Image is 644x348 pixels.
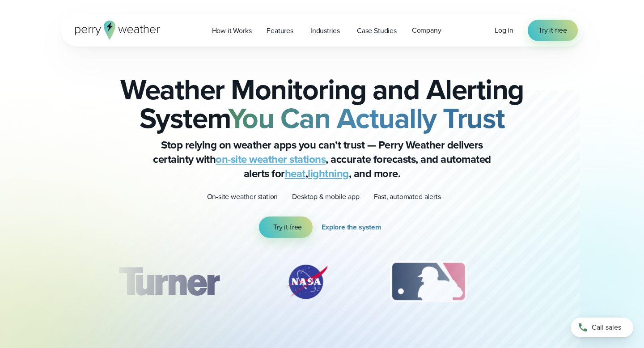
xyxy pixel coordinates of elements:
div: 1 of 12 [106,259,233,304]
a: on-site weather stations [216,151,326,167]
p: Desktop & mobile app [292,191,359,202]
a: Try it free [259,216,313,238]
div: 3 of 12 [381,259,475,304]
strong: You Can Actually Trust [228,97,505,139]
span: Try it free [538,25,567,36]
span: Features [267,25,293,36]
a: lightning [308,166,349,182]
a: Log in [495,25,513,36]
span: How it Works [212,25,252,36]
span: Log in [495,25,513,35]
a: Case Studies [349,21,404,40]
span: Case Studies [357,25,397,36]
div: 4 of 12 [519,259,590,304]
a: heat [285,166,305,182]
p: Fast, automated alerts [374,191,441,202]
span: Company [412,25,441,36]
a: Try it free [528,20,578,41]
a: How it Works [204,21,259,40]
a: Explore the system [322,216,385,238]
span: Call sales [592,322,621,333]
div: 2 of 12 [275,259,338,304]
img: PGA.svg [519,259,590,304]
img: MLB.svg [381,259,475,304]
p: Stop relying on weather apps you can’t trust — Perry Weather delivers certainty with , accurate f... [143,138,501,181]
a: Call sales [571,318,633,337]
div: slideshow [106,259,538,309]
span: Try it free [273,222,302,233]
p: On-site weather station [207,191,278,202]
img: Turner-Construction_1.svg [106,259,233,304]
h2: Weather Monitoring and Alerting System [106,75,538,132]
span: Explore the system [322,222,381,233]
span: Industries [310,25,340,36]
img: NASA.svg [275,259,338,304]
